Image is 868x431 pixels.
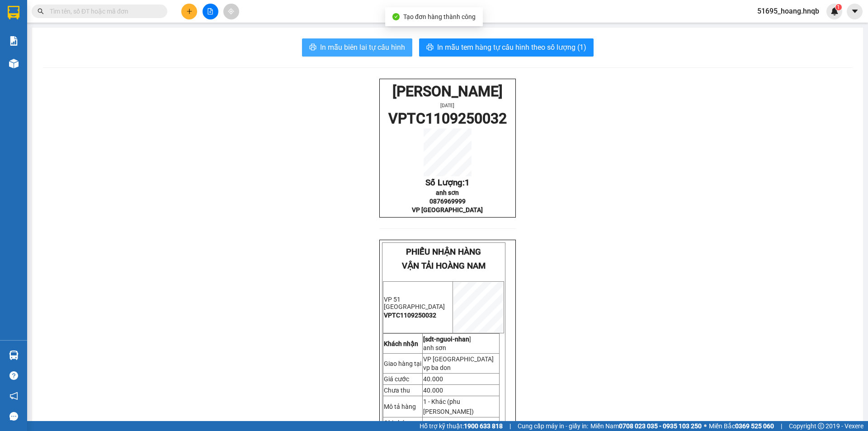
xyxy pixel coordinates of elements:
span: VPTC1109250032 [388,110,507,127]
span: ] [423,336,471,343]
span: 1 - Khác (phu [PERSON_NAME]) [423,398,474,415]
span: anh sơn [436,189,459,196]
sup: 1 [835,4,842,10]
img: solution-icon [9,36,19,46]
span: | [509,421,511,431]
button: file-add [203,4,218,19]
button: caret-down [847,4,863,19]
span: ⚪️ [704,424,707,428]
span: PHIẾU NHẬN HÀNG [406,247,481,257]
span: Hỗ trợ kỹ thuật: [420,421,503,431]
span: Miền Bắc [709,421,774,431]
span: notification [9,392,18,400]
span: check-circle [392,13,400,20]
span: [DATE] [440,103,454,109]
span: VẬN TẢI HOÀNG NAM [402,261,486,271]
td: Chưa thu [383,385,422,396]
img: icon-new-feature [830,7,839,15]
span: | [781,421,782,431]
img: warehouse-icon [9,59,19,68]
span: aim [228,8,234,14]
span: Số Lượng: [425,178,470,188]
strong: [sdt-nguoi-nhan [423,336,469,343]
span: In mẫu tem hàng tự cấu hình theo số lượng (1) [437,42,586,53]
td: Giá cước [383,374,422,385]
strong: 0369 525 060 [735,422,774,430]
span: anh sơn [423,344,446,351]
td: Ghi chú [383,417,422,429]
span: Tạo đơn hàng thành công [403,13,476,20]
button: aim [223,4,239,19]
span: VPTC1109250032 [384,312,436,319]
span: file-add [207,8,213,14]
span: 51695_hoang.hnqb [750,5,826,17]
img: warehouse-icon [9,350,19,360]
input: Tìm tên, số ĐT hoặc mã đơn [50,6,156,16]
span: VP 51 [GEOGRAPHIC_DATA] [384,296,445,310]
span: VP [GEOGRAPHIC_DATA] [412,206,483,213]
button: printerIn mẫu tem hàng tự cấu hình theo số lượng (1) [419,38,594,57]
span: [PERSON_NAME] [392,83,503,100]
span: VP [GEOGRAPHIC_DATA] [423,355,494,363]
td: Mô tả hàng [383,396,422,417]
span: copyright [818,423,824,429]
button: printerIn mẫu biên lai tự cấu hình [302,38,412,57]
span: 0876969999 [429,198,466,205]
strong: 1900 633 818 [464,422,503,430]
span: 40.000 [423,375,443,383]
span: Cung cấp máy in - giấy in: [518,421,588,431]
td: Giao hàng tại [383,354,422,374]
span: 40.000 [423,387,443,394]
span: search [38,8,44,14]
span: question-circle [9,371,18,380]
span: caret-down [851,7,859,15]
span: 1 [837,4,840,10]
span: vp ba don [423,364,451,371]
span: printer [426,43,434,52]
strong: 0708 023 035 - 0935 103 250 [619,422,702,430]
img: logo-vxr [8,6,19,19]
span: Miền Nam [590,421,702,431]
strong: Khách nhận [384,340,418,347]
span: message [9,412,18,421]
span: plus [186,8,193,14]
button: plus [181,4,197,19]
span: In mẫu biên lai tự cấu hình [320,42,405,53]
span: printer [309,43,316,52]
span: 1 [465,178,470,188]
